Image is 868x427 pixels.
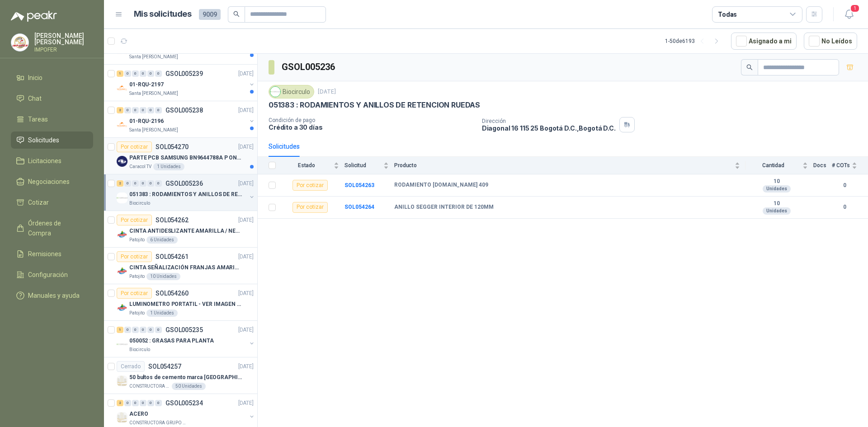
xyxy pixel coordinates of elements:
[238,253,254,261] p: [DATE]
[238,326,254,334] p: [DATE]
[129,127,178,134] p: Santa [PERSON_NAME]
[148,363,181,370] p: SOL054257
[28,94,42,103] span: Chat
[269,117,475,123] p: Condición de pago
[117,107,123,113] div: 2
[344,182,374,188] a: SOL054263
[28,156,61,166] span: Licitaciones
[238,179,254,188] p: [DATE]
[129,90,178,97] p: Santa [PERSON_NAME]
[129,154,242,162] p: PARTE PCB SAMSUNG BN9644788A P ONECONNE
[28,291,80,300] span: Manuales y ayuda
[117,400,123,406] div: 2
[318,88,336,96] p: [DATE]
[281,157,344,174] th: Estado
[745,162,801,169] span: Cantidad
[28,197,49,207] span: Cotizar
[165,107,203,113] p: GSOL005238
[140,107,146,113] div: 0
[344,162,382,169] span: Solicitud
[11,111,93,128] a: Tareas
[124,107,131,113] div: 0
[155,327,162,333] div: 0
[117,83,127,94] img: Company Logo
[763,207,791,215] div: Unidades
[117,215,152,225] div: Por cotizar
[117,412,127,423] img: Company Logo
[11,152,93,169] a: Licitaciones
[132,400,139,406] div: 0
[238,216,254,225] p: [DATE]
[132,70,139,77] div: 0
[11,11,57,22] img: Logo peakr
[129,410,148,418] p: ACERO
[129,273,145,280] p: Patojito
[140,327,146,333] div: 0
[117,178,255,207] a: 2 0 0 0 0 0 GSOL005236[DATE] Company Logo051383 : RODAMIENTOS Y ANILLOS DE RETENCION RUEDASBiocir...
[124,327,131,333] div: 0
[129,346,150,353] p: Biocirculo
[129,383,170,390] p: CONSTRUCTORA GRUPO FIP
[11,131,93,149] a: Solicitudes
[129,236,145,244] p: Patojito
[832,157,868,174] th: # COTs
[104,284,257,321] a: Por cotizarSOL054260[DATE] Company LogoLUMINOMETRO PORTATIL - VER IMAGEN ADJUNTAPatojito1 Unidades
[146,273,180,280] div: 10 Unidades
[745,157,813,174] th: Cantidad
[238,106,254,115] p: [DATE]
[832,162,850,169] span: # COTs
[804,33,857,50] button: No Leídos
[140,400,146,406] div: 0
[140,180,146,187] div: 0
[281,162,332,169] span: Estado
[763,185,791,192] div: Unidades
[269,100,480,110] p: 051383 : RODAMIENTOS Y ANILLOS DE RETENCION RUEDAS
[153,163,184,170] div: 1 Unidades
[117,288,152,299] div: Por cotizar
[124,400,131,406] div: 0
[129,373,242,382] p: 50 bultos de cemento marca [GEOGRAPHIC_DATA][PERSON_NAME]
[104,138,257,174] a: Por cotizarSOL054270[DATE] Company LogoPARTE PCB SAMSUNG BN9644788A P ONECONNECaracol TV1 Unidades
[11,215,93,242] a: Órdenes de Compra
[238,362,254,371] p: [DATE]
[11,69,93,86] a: Inicio
[344,204,374,210] b: SOL054264
[344,157,394,174] th: Solicitud
[117,324,255,353] a: 1 0 0 0 0 0 GSOL005235[DATE] Company Logo050052 : GRASAS PARA PLANTABiocirculo
[731,33,797,50] button: Asignado a mi
[155,400,162,406] div: 0
[117,375,127,386] img: Company Logo
[394,157,745,174] th: Producto
[117,70,123,77] div: 1
[117,361,145,372] div: Cerrado
[28,114,48,124] span: Tareas
[147,70,154,77] div: 0
[117,266,127,277] img: Company Logo
[117,180,123,187] div: 2
[745,178,808,185] b: 10
[28,177,70,187] span: Negociaciones
[129,190,242,199] p: 051383 : RODAMIENTOS Y ANILLOS DE RETENCION RUEDAS
[156,253,189,260] p: SOL054261
[117,302,127,313] img: Company Logo
[11,287,93,304] a: Manuales y ayuda
[165,70,203,77] p: GSOL005239
[104,357,257,394] a: CerradoSOL054257[DATE] Company Logo50 bultos de cemento marca [GEOGRAPHIC_DATA][PERSON_NAME]CONST...
[117,141,152,152] div: Por cotizar
[11,173,93,190] a: Negociaciones
[147,327,154,333] div: 0
[34,33,93,45] p: [PERSON_NAME] [PERSON_NAME]
[117,327,123,333] div: 1
[117,105,255,134] a: 2 0 0 0 0 0 GSOL005238[DATE] Company Logo01-RQU-2196Santa [PERSON_NAME]
[199,9,221,20] span: 9009
[140,70,146,77] div: 0
[147,400,154,406] div: 0
[129,80,164,89] p: 01-RQU-2197
[155,180,162,187] div: 0
[129,310,145,317] p: Patojito
[104,211,257,248] a: Por cotizarSOL054262[DATE] Company LogoCINTA ANTIDESLIZANTE AMARILLA / NEGRAPatojito6 Unidades
[129,117,164,126] p: 01-RQU-2196
[832,203,857,211] b: 0
[117,251,152,262] div: Por cotizar
[155,70,162,77] div: 0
